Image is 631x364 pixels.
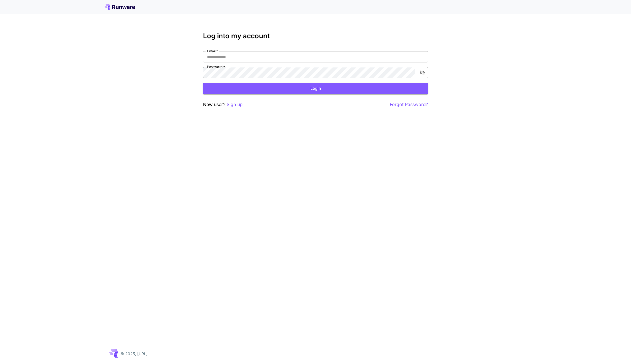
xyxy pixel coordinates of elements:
[203,83,428,94] button: Login
[203,32,428,40] h3: Log into my account
[417,68,427,78] button: toggle password visibility
[390,101,428,108] button: Forgot Password?
[207,49,218,53] label: Email
[120,351,148,357] p: © 2025, [URL]
[227,101,243,108] button: Sign up
[203,101,243,108] p: New user?
[207,64,225,69] label: Password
